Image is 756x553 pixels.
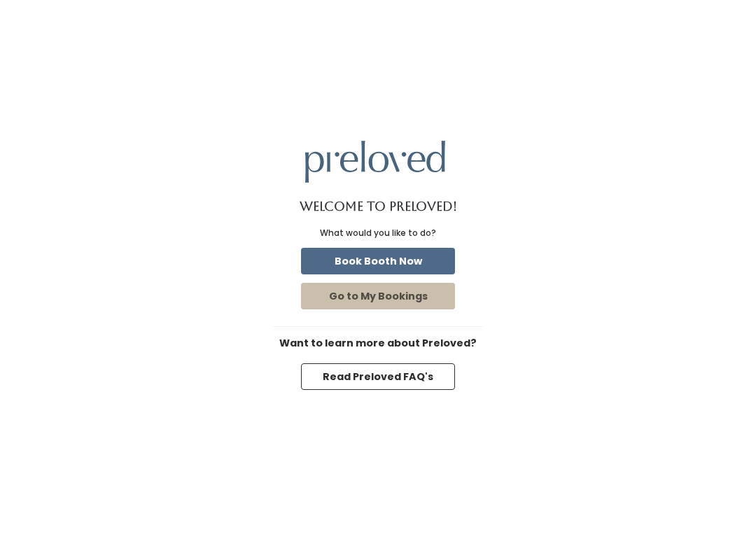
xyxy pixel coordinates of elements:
button: Go to My Bookings [301,283,455,309]
img: preloved logo [305,141,445,182]
h6: Want to learn more about Preloved? [273,338,483,349]
div: What would you like to do? [320,227,436,239]
button: Book Booth Now [301,248,455,274]
h1: Welcome to Preloved! [300,199,457,213]
a: Go to My Bookings [298,280,458,312]
button: Read Preloved FAQ's [301,363,455,390]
